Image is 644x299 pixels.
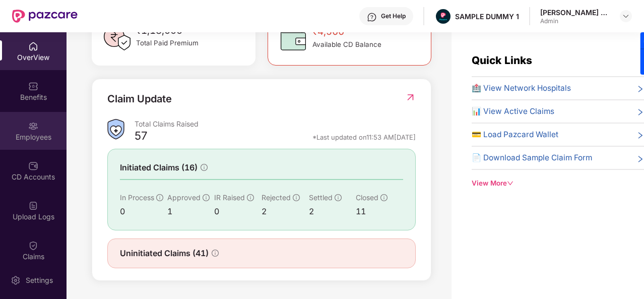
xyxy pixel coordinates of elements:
span: Approved [167,193,201,202]
span: info-circle [335,194,342,201]
img: svg+xml;base64,PHN2ZyBpZD0iVXBsb2FkX0xvZ3MiIGRhdGEtbmFtZT0iVXBsb2FkIExvZ3MiIHhtbG5zPSJodHRwOi8vd3... [28,201,38,211]
div: Get Help [381,12,406,20]
div: Total Claims Raised [135,119,416,129]
span: right [636,131,644,141]
span: In Process [120,193,154,202]
img: New Pazcare Logo [12,10,78,23]
span: info-circle [201,164,208,171]
div: 2 [262,205,309,218]
img: svg+xml;base64,PHN2ZyBpZD0iRHJvcGRvd24tMzJ4MzIiIHhtbG5zPSJodHRwOi8vd3d3LnczLm9yZy8yMDAwL3N2ZyIgd2... [622,12,630,20]
div: [PERSON_NAME] K S [540,8,611,17]
div: 57 [135,129,147,146]
span: IR Raised [214,193,245,202]
img: PaidPremiumIcon [102,23,132,53]
span: Settled [309,193,333,202]
img: RedirectIcon [405,92,416,102]
span: 📊 View Active Claims [472,105,554,117]
div: View More [472,178,644,189]
img: CDBalanceIcon [278,24,308,54]
span: Available CD Balance [312,39,381,50]
span: info-circle [212,250,219,257]
span: 💳 Load Pazcard Wallet [472,129,558,141]
div: Settings [23,275,56,285]
img: svg+xml;base64,PHN2ZyBpZD0iQ0RfQWNjb3VudHMiIGRhdGEtbmFtZT0iQ0QgQWNjb3VudHMiIHhtbG5zPSJodHRwOi8vd3... [28,161,38,171]
span: down [507,180,513,187]
span: info-circle [156,194,163,201]
img: svg+xml;base64,PHN2ZyBpZD0iSG9tZSIgeG1sbnM9Imh0dHA6Ly93d3cudzMub3JnLzIwMDAvc3ZnIiB3aWR0aD0iMjAiIG... [28,41,38,51]
div: 1 [167,205,215,218]
span: 🏥 View Network Hospitals [472,82,571,94]
span: info-circle [293,194,300,201]
span: Total Paid Premium [136,38,199,48]
span: Initiated Claims (16) [120,161,198,174]
div: 0 [120,205,167,218]
span: 📄 Download Sample Claim Form [472,152,592,164]
span: Closed [356,193,378,202]
img: svg+xml;base64,PHN2ZyBpZD0iRW1wbG95ZWVzIiB4bWxucz0iaHR0cDovL3d3dy53My5vcmcvMjAwMC9zdmciIHdpZHRoPS... [28,121,38,131]
span: Quick Links [472,54,532,67]
div: *Last updated on 11:53 AM[DATE] [312,133,416,142]
div: SAMPLE DUMMY 1 [455,12,519,21]
span: Rejected [262,193,291,202]
div: Admin [540,17,611,25]
div: Claim Update [107,91,172,107]
span: info-circle [380,194,388,201]
img: svg+xml;base64,PHN2ZyBpZD0iQ2xhaW0iIHhtbG5zPSJodHRwOi8vd3d3LnczLm9yZy8yMDAwL3N2ZyIgd2lkdGg9IjIwIi... [28,241,38,251]
span: right [636,154,644,164]
img: Pazcare_Alternative_logo-01-01.png [436,9,450,24]
span: right [636,107,644,117]
div: 2 [309,205,356,218]
span: info-circle [247,194,254,201]
img: svg+xml;base64,PHN2ZyBpZD0iU2V0dGluZy0yMHgyMCIgeG1sbnM9Imh0dHA6Ly93d3cudzMub3JnLzIwMDAvc3ZnIiB3aW... [11,275,21,285]
img: svg+xml;base64,PHN2ZyBpZD0iQmVuZWZpdHMiIHhtbG5zPSJodHRwOi8vd3d3LnczLm9yZy8yMDAwL3N2ZyIgd2lkdGg9Ij... [28,81,38,91]
img: ClaimsSummaryIcon [107,119,124,140]
span: info-circle [203,194,210,201]
div: 0 [214,205,262,218]
img: svg+xml;base64,PHN2ZyBpZD0iSGVscC0zMngzMiIgeG1sbnM9Imh0dHA6Ly93d3cudzMub3JnLzIwMDAvc3ZnIiB3aWR0aD... [367,12,377,22]
span: Uninitiated Claims (41) [120,247,209,260]
div: 11 [356,205,403,218]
